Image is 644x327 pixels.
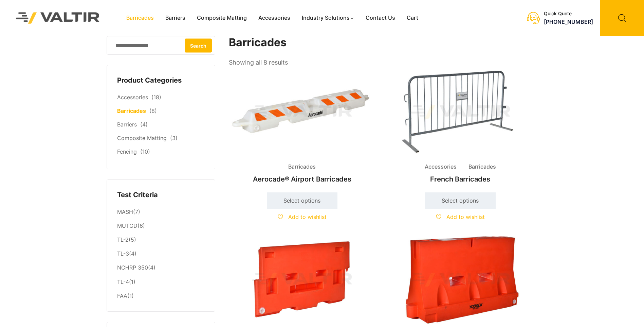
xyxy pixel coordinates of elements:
[117,289,205,301] li: (1)
[117,190,205,200] h4: Test Criteria
[401,13,424,23] a: Cart
[436,213,485,220] a: Add to wishlist
[7,3,109,32] img: Valtir Rentals
[191,13,253,23] a: Composite Matting
[117,222,137,229] a: MUTCD
[117,264,148,271] a: NCHRP 350
[140,121,148,128] span: (4)
[185,38,212,52] button: Search
[253,13,296,23] a: Accessories
[117,278,129,285] a: TL-4
[117,236,129,243] a: TL-2
[278,213,327,220] a: Add to wishlist
[296,13,360,23] a: Industry Solutions
[121,13,160,23] a: Barricades
[267,192,337,209] a: Select options for “Aerocade® Airport Barricades”
[117,219,205,233] li: (6)
[229,172,375,187] h2: Aerocade® Airport Barricades
[117,247,205,261] li: (4)
[117,261,205,275] li: (4)
[283,162,321,172] span: Barricades
[117,233,205,247] li: (5)
[117,208,133,215] a: MASH
[360,13,401,23] a: Contact Us
[160,13,191,23] a: Barriers
[420,162,462,172] span: Accessories
[117,205,205,219] li: (7)
[387,68,534,187] a: Accessories BarricadesFrench Barricades
[229,36,534,49] h1: Barricades
[463,162,501,172] span: Barricades
[149,107,157,114] span: (8)
[425,192,496,209] a: Select options for “French Barricades”
[544,18,593,25] a: [PHONE_NUMBER]
[229,57,288,68] p: Showing all 8 results
[170,135,178,141] span: (3)
[117,292,127,299] a: FAA
[117,107,146,114] a: Barricades
[151,94,161,101] span: (18)
[117,121,137,128] a: Barriers
[544,11,593,17] div: Quick Quote
[117,148,137,155] a: Fencing
[387,172,534,187] h2: French Barricades
[117,275,205,289] li: (1)
[288,213,327,220] span: Add to wishlist
[117,94,148,101] a: Accessories
[117,250,129,257] a: TL-3
[117,135,167,141] a: Composite Matting
[140,148,150,155] span: (10)
[446,213,485,220] span: Add to wishlist
[117,75,205,86] h4: Product Categories
[229,68,375,187] a: BarricadesAerocade® Airport Barricades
